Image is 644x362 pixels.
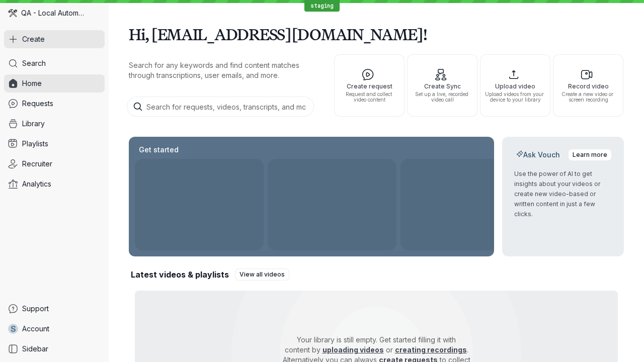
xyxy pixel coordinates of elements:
a: Playlists [4,135,105,153]
input: Search for requests, videos, transcripts, and more... [127,97,314,117]
a: Requests [4,95,105,113]
span: Upload videos from your device to your library [485,92,546,103]
a: creating recordings [395,345,467,354]
span: Recruiter [22,159,52,169]
span: Record video [557,83,619,89]
span: s [11,324,16,334]
button: Upload videoUpload videos from your device to your library [480,54,550,117]
a: sAccount [4,320,105,338]
span: Create Sync [412,83,473,89]
h2: Latest videos & playlists [131,269,229,280]
span: View all videos [239,269,285,280]
button: Create SyncSet up a live, recorded video call [407,54,477,117]
a: Sidebar [4,340,105,358]
span: Sidebar [22,344,48,354]
p: Search for any keywords and find content matches through transcriptions, user emails, and more. [129,60,316,80]
a: Recruiter [4,155,105,173]
span: Analytics [22,179,51,189]
span: Library [22,119,45,129]
span: Upload video [485,83,546,89]
span: Learn more [573,150,607,160]
img: QA - Local Automation avatar [8,9,17,18]
span: Set up a live, recorded video call [412,92,473,103]
span: Create [22,34,45,44]
button: Record videoCreate a new video or screen recording [553,54,623,117]
span: Home [22,78,42,88]
a: View all videos [235,268,289,281]
span: Playlists [22,139,48,149]
span: QA - Local Automation [21,8,86,18]
div: QA - Local Automation [4,4,105,22]
span: Create a new video or screen recording [557,92,619,103]
p: Use the power of AI to get insights about your videos or create new video-based or written conten... [514,169,612,219]
span: Support [22,304,49,314]
a: Support [4,300,105,318]
a: Home [4,74,105,93]
span: Request and collect video content [339,92,400,103]
span: Requests [22,99,53,109]
span: Account [22,324,49,334]
h2: Get started [137,145,181,155]
a: uploading videos [323,345,384,354]
a: Learn more [568,149,612,161]
h2: Ask Vouch [514,150,562,160]
button: Create requestRequest and collect video content [334,54,405,117]
a: Library [4,115,105,133]
a: Analytics [4,175,105,193]
h1: Hi, [EMAIL_ADDRESS][DOMAIN_NAME]! [129,20,624,48]
span: Search [22,58,46,68]
button: Create [4,30,105,48]
a: Search [4,54,105,72]
span: Create request [339,83,400,89]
